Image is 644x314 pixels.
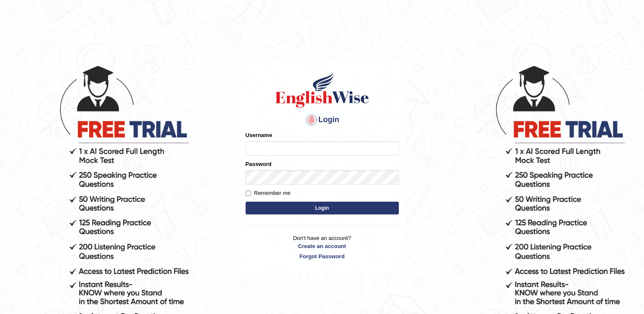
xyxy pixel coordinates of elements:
label: Remember me [246,189,291,197]
p: Don't have an account? [246,234,399,260]
label: Username [246,131,272,139]
a: Create an account [246,242,399,250]
button: Login [246,202,399,214]
label: Password [246,160,272,168]
a: Forgot Password [246,252,399,260]
img: Logo of English Wise sign in for intelligent practice with AI [274,71,371,109]
input: Remember me [246,191,251,196]
h4: Login [246,113,399,127]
